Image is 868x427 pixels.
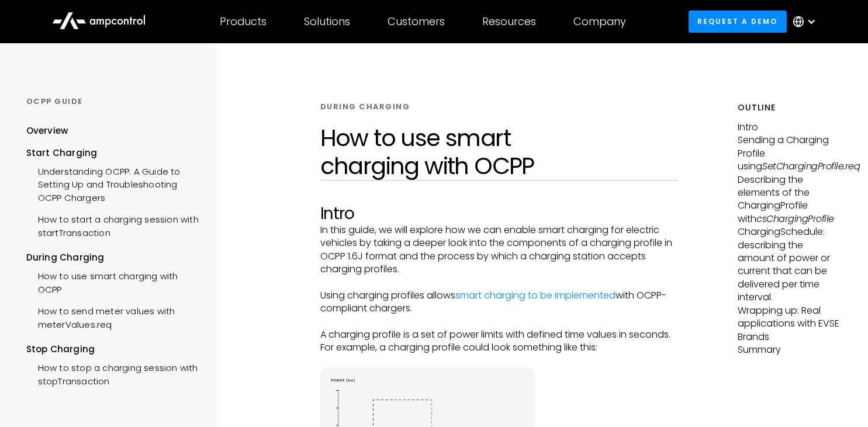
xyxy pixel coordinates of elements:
[455,289,615,302] a: smart charging to be implemented
[689,11,787,32] a: Request a demo
[738,121,842,134] p: Intro
[573,15,626,28] div: Company
[738,102,842,114] h5: Outline
[320,102,410,112] div: DURING CHARGING
[320,276,679,289] p: ‍
[26,124,68,146] a: Overview
[26,159,200,207] a: Understanding OCPP: A Guide to Setting Up and Troubleshooting OCPP Chargers
[320,204,679,224] h2: Intro
[320,328,679,355] p: A charging profile is a set of power limits with defined time values in seconds. For example, a c...
[320,355,679,367] p: ‍
[220,15,267,28] div: Products
[482,15,536,28] div: Resources
[26,264,200,299] a: How to use smart charging with OCPP
[738,343,842,356] p: Summary
[26,207,200,242] a: How to start a charging session with startTransaction
[26,251,200,264] div: During Charging
[320,315,679,328] p: ‍
[26,147,200,159] div: Start Charging
[304,15,350,28] div: Solutions
[738,134,842,173] p: Sending a Charging Profile using
[762,159,860,173] em: SetChargingProfile.req
[320,124,679,180] h1: How to use smart charging with OCPP
[738,304,842,343] p: Wrapping up: Real applications with EVSE Brands
[388,15,445,28] div: Customers
[26,96,200,107] div: OCPP GUIDE
[320,289,679,315] p: Using charging profiles allows with OCPP-compliant chargers.
[26,124,68,137] div: Overview
[26,299,200,334] a: How to send meter values with meterValues.req
[738,225,842,304] p: ChargingSchedule: describing the amount of power or current that can be delivered per time interval.
[738,173,842,226] p: Describing the elements of the ChargingProfile with
[320,224,679,276] p: In this guide, we will explore how we can enable smart charging for electric vehicles by taking a...
[26,343,200,356] div: Stop Charging
[26,356,200,391] a: How to stop a charging session with stopTransaction
[756,212,834,225] em: csChargingProfile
